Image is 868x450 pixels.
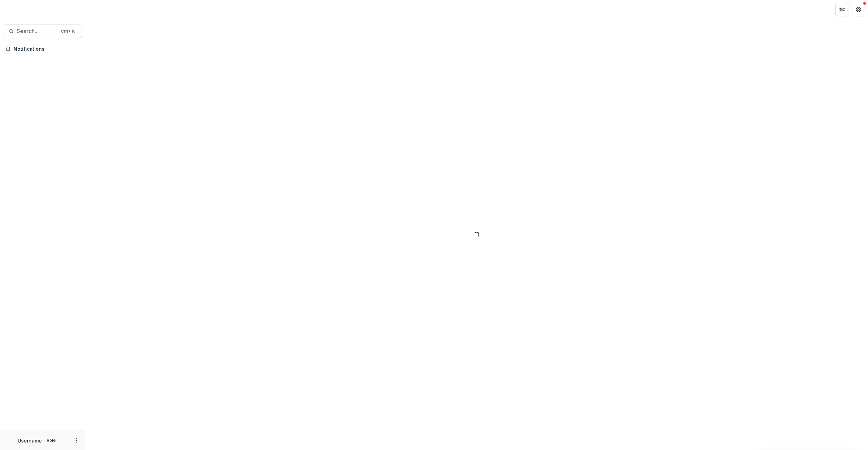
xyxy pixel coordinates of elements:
span: Notifications [14,46,79,52]
p: Username [18,437,42,444]
p: Role [45,437,58,444]
button: Partners [835,3,849,16]
button: Search... [3,25,82,38]
button: Notifications [3,44,82,54]
button: More [72,436,81,445]
span: Search... [17,28,57,34]
div: Ctrl + K [60,28,76,35]
button: Get Help [852,3,865,16]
